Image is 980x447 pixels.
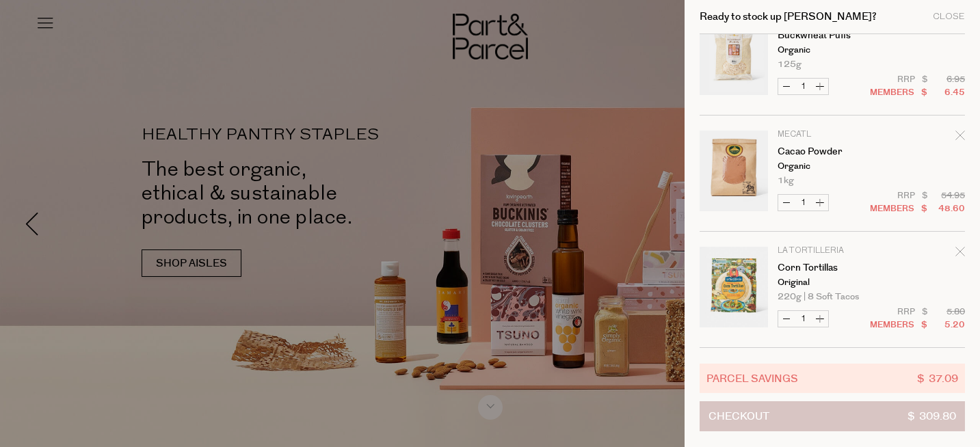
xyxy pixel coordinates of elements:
[795,195,812,211] input: QTY Cacao Powder
[700,401,965,431] button: Checkout$ 309.80
[795,311,812,327] input: QTY Corn Tortillas
[778,46,884,55] p: Organic
[778,147,884,157] a: Cacao Powder
[778,31,884,40] a: Buckwheat Puffs
[778,162,884,171] p: Organic
[795,79,812,94] input: QTY Buckwheat Puffs
[778,131,884,139] p: Mecatl
[955,128,965,147] div: Remove Cacao Powder
[908,402,956,431] span: $ 309.80
[778,247,884,255] p: La Tortilleria
[955,245,965,263] div: Remove Corn Tortillas
[706,370,798,386] span: Parcel Savings
[933,12,965,21] div: Close
[778,176,794,185] span: 1kg
[917,370,958,386] span: $ 37.09
[778,278,884,287] p: Original
[708,402,769,431] span: Checkout
[778,60,802,69] span: 125g
[778,263,884,273] a: Corn Tortillas
[700,12,877,22] h2: Ready to stock up [PERSON_NAME]?
[778,293,859,301] span: 220g | 8 Soft Tacos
